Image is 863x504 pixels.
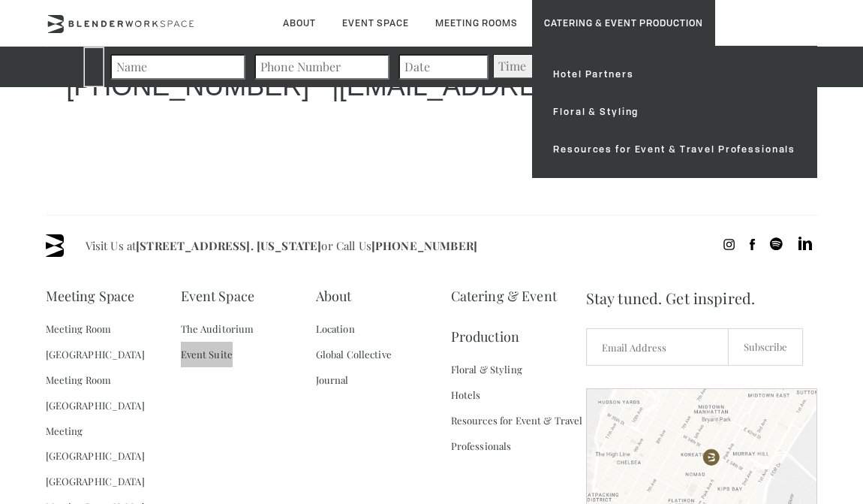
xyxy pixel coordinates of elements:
[46,276,135,316] a: Meeting Space
[254,54,389,80] input: Phone Number
[586,276,818,321] span: Stay tuned. Get inspired.
[316,367,349,393] a: Journal
[316,276,352,316] a: About
[586,328,729,366] input: Email Address
[316,316,355,342] a: Location
[110,54,245,80] input: Name
[181,342,233,367] a: Event Suite
[541,56,807,93] a: Hotel Partners
[371,238,477,253] a: [PHONE_NUMBER]
[451,276,586,357] a: Catering & Event Production
[181,316,254,342] a: The Auditorium
[451,382,481,408] a: Hotels
[541,93,807,131] a: Floral & Styling
[86,234,477,257] span: Visit Us at or Call Us
[728,328,803,366] input: Subscribe
[181,276,254,316] a: Event Space
[46,316,181,367] a: Meeting Room [GEOGRAPHIC_DATA]
[46,418,181,469] a: Meeting [GEOGRAPHIC_DATA]
[46,469,145,494] a: [GEOGRAPHIC_DATA]
[46,367,181,418] a: Meeting Room [GEOGRAPHIC_DATA]
[541,131,807,168] a: Resources for Event & Travel Professionals
[316,342,392,367] a: Global Collective
[136,238,321,253] a: [STREET_ADDRESS]. [US_STATE]
[451,408,586,459] a: Resources for Event & Travel Professionals
[398,54,489,80] input: Date
[451,357,522,382] a: Floral & Styling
